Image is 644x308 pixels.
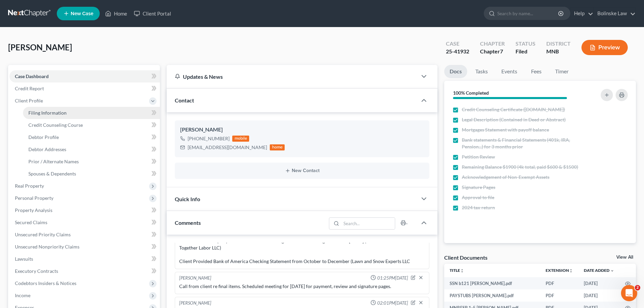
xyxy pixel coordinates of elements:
[15,73,49,79] span: Case Dashboard
[28,122,83,128] span: Credit Counseling Course
[571,7,593,20] a: Help
[28,110,67,116] span: Filing Information
[446,48,469,55] div: 25-41932
[175,97,194,103] span: Contact
[15,195,53,201] span: Personal Property
[462,137,582,150] span: Bank statements & Financial Statements (401k, IRA, Pension...) for 3 months prior
[480,48,505,55] div: Chapter
[9,82,160,95] a: Credit Report
[546,48,571,55] div: MNB
[15,207,52,213] span: Property Analysis
[578,289,620,302] td: [DATE]
[444,277,540,289] td: SSN b121 [PERSON_NAME].pdf
[15,219,47,225] span: Secured Claims
[130,7,174,20] a: Client Portal
[15,183,44,189] span: Real Property
[540,289,578,302] td: PDF
[610,269,614,273] i: expand_more
[23,119,160,131] a: Credit Counseling Course
[525,65,547,78] a: Fees
[23,143,160,156] a: Debtor Addresses
[616,255,633,260] a: View All
[635,285,640,290] span: 2
[15,86,44,91] span: Credit Report
[23,131,160,143] a: Debtor Profile
[496,65,523,78] a: Events
[175,219,201,226] span: Comments
[9,265,160,277] a: Executory Contracts
[480,40,505,48] div: Chapter
[28,159,79,164] span: Prior / Alternate Names
[28,146,66,152] span: Debtor Addresses
[377,300,408,306] span: 02:01PM[DATE]
[15,292,30,298] span: Income
[15,244,79,250] span: Unsecured Nonpriority Claims
[444,254,487,261] div: Client Documents
[188,135,230,142] div: [PHONE_NUMBER]
[232,136,249,142] div: mobile
[9,253,160,265] a: Lawsuits
[444,289,540,302] td: PAYSTUBS [PERSON_NAME].pdf
[71,11,93,16] span: New Case
[462,174,549,181] span: Acknowledgement of Non-Exempt Assets
[462,164,578,170] span: Remaining Balance $1900 (4k total, paid $600 & $1500)
[9,70,160,82] a: Case Dashboard
[500,48,503,54] span: 7
[28,171,76,176] span: Spouses & Dependents
[450,268,464,273] a: Titleunfold_more
[546,40,571,48] div: District
[175,73,409,80] div: Updates & News
[102,7,130,20] a: Home
[462,194,494,201] span: Approval to file
[444,65,467,78] a: Docs
[462,204,495,211] span: 2024 tax return
[180,126,424,134] div: [PERSON_NAME]
[578,277,620,289] td: [DATE]
[462,116,566,123] span: Legal Description (Contained in Deed or Abstract)
[9,229,160,241] a: Unsecured Priority Claims
[462,184,495,191] span: Signature Pages
[188,144,267,151] div: [EMAIL_ADDRESS][DOMAIN_NAME]
[516,40,535,48] div: Status
[15,256,33,262] span: Lawsuits
[270,144,285,150] div: home
[462,106,565,113] span: Credit Counseling Certificate ([DOMAIN_NAME])
[23,107,160,119] a: Filing Information
[179,238,425,265] div: Client Provided 1 (one) Bank of America Checking Statement showing closure on [DATE] (Business li...
[460,269,464,273] i: unfold_more
[9,241,160,253] a: Unsecured Nonpriority Claims
[462,126,549,133] span: Mortgages Statement with payoff balance
[179,283,425,290] div: Call from client re final items. Scheduled meeting for [DATE] for payment, review and signature p...
[453,90,489,96] strong: 100% Completed
[15,268,58,274] span: Executory Contracts
[15,232,71,237] span: Unsecured Priority Claims
[175,196,200,202] span: Quick Info
[9,204,160,216] a: Property Analysis
[23,168,160,180] a: Spouses & Dependents
[540,277,578,289] td: PDF
[15,280,76,286] span: Codebtors Insiders & Notices
[546,268,573,273] a: Extensionunfold_more
[550,65,574,78] a: Timer
[179,300,211,307] div: [PERSON_NAME]
[584,268,614,273] a: Date Added expand_more
[569,269,573,273] i: unfold_more
[23,156,160,168] a: Prior / Alternate Names
[341,218,395,229] input: Search...
[462,153,495,160] span: Petition Review
[8,42,72,52] span: [PERSON_NAME]
[179,275,211,282] div: [PERSON_NAME]
[180,168,424,173] button: New Contact
[446,40,469,48] div: Case
[497,7,559,20] input: Search by name...
[377,275,408,281] span: 01:25PM[DATE]
[621,285,637,301] iframe: Intercom live chat
[581,40,628,55] button: Preview
[28,134,59,140] span: Debtor Profile
[470,65,493,78] a: Tasks
[516,48,535,55] div: Filed
[9,216,160,229] a: Secured Claims
[594,7,636,20] a: Bolinske Law
[15,98,43,103] span: Client Profile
